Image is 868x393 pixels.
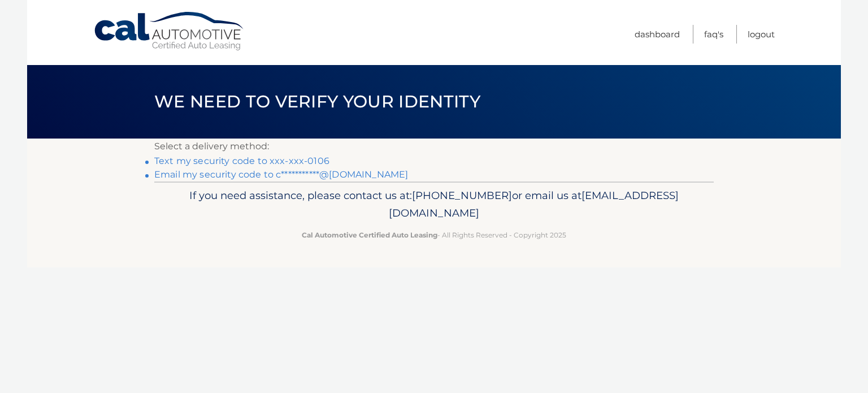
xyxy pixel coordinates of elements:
a: Text my security code to xxx-xxx-0106 [154,156,329,166]
a: Logout [748,25,775,44]
a: Dashboard [635,25,680,44]
p: Select a delivery method: [154,139,714,154]
span: We need to verify your identity [154,91,480,112]
a: Cal Automotive [93,11,246,51]
span: [PHONE_NUMBER] [412,189,512,202]
p: If you need assistance, please contact us at: or email us at [162,187,706,223]
p: - All Rights Reserved - Copyright 2025 [162,229,706,241]
a: FAQ's [704,25,723,44]
strong: Cal Automotive Certified Auto Leasing [302,231,437,239]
